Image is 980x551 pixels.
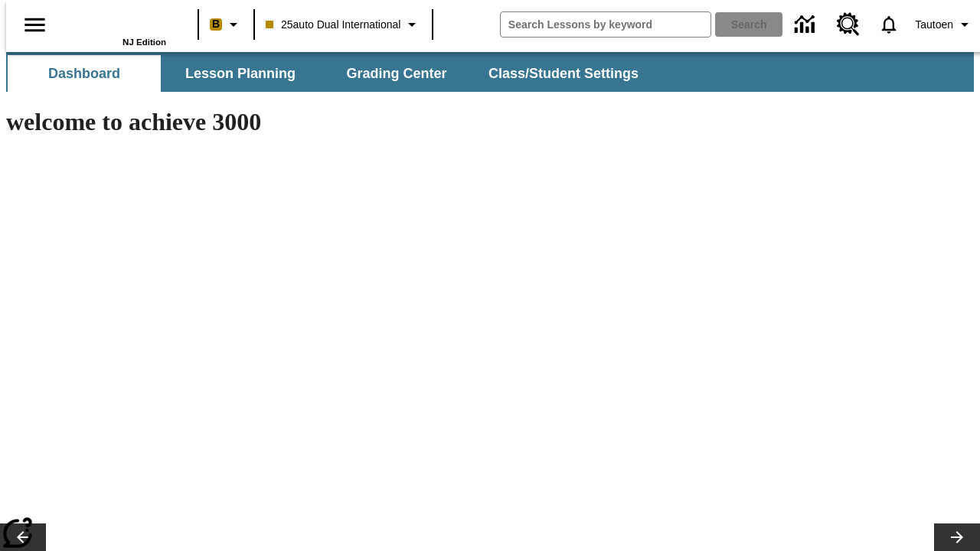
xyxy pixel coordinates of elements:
[67,5,166,47] div: Home
[488,65,639,83] span: Class/Student Settings
[204,11,249,38] button: Boost Class color is peach. Change class color
[934,523,980,551] button: Lesson carousel, Next
[6,52,974,92] div: SubNavbar
[48,65,120,83] span: Dashboard
[869,5,909,44] a: Notifications
[786,4,828,46] a: Data Center
[501,12,710,37] input: search field
[8,55,161,92] button: Dashboard
[828,4,869,45] a: Resource Center, Will open in new tab
[266,17,400,33] span: 25auto Dual International
[122,37,166,47] span: NJ Edition
[67,7,166,37] a: Home
[346,65,446,83] span: Grading Center
[6,108,668,136] h1: welcome to achieve 3000
[260,11,427,38] button: Class: 25auto Dual International, Select your class
[476,55,651,92] button: Class/Student Settings
[6,55,652,92] div: SubNavbar
[915,17,953,33] span: Tautoen
[164,55,317,92] button: Lesson Planning
[212,15,220,34] span: B
[12,2,57,47] button: Open side menu
[909,11,980,38] button: Profile/Settings
[185,65,296,83] span: Lesson Planning
[320,55,473,92] button: Grading Center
